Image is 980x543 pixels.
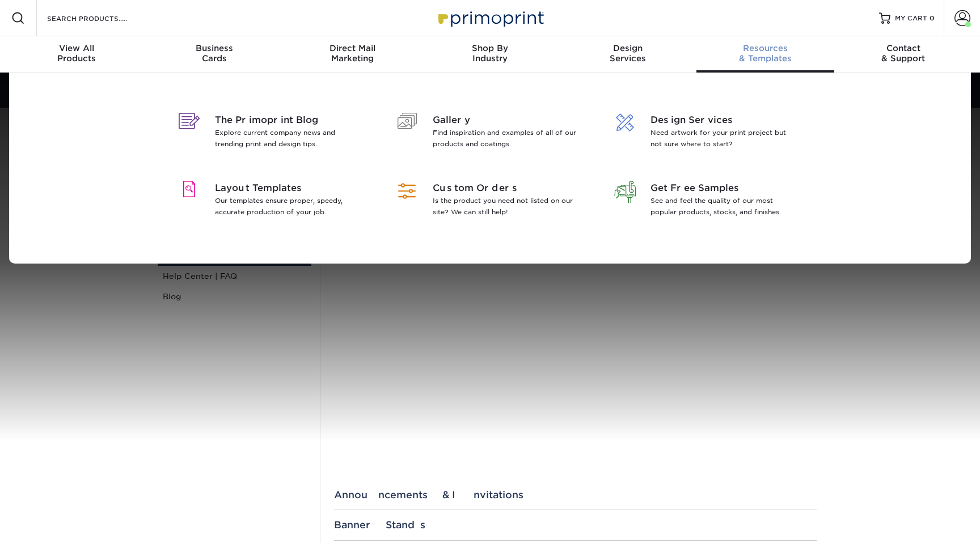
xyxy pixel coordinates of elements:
[650,127,797,150] p: Need artwork for your print project but not sure where to start?
[146,43,284,53] span: Business
[421,43,559,53] span: Shop By
[834,43,972,53] span: Contact
[146,36,284,73] a: BusinessCards
[895,14,927,23] span: MY CART
[215,181,362,195] span: Layout Templates
[390,100,590,168] a: Gallery Find inspiration and examples of all of our products and coatings.
[215,127,362,150] p: Explore current company news and trending print and design tips.
[559,43,696,53] span: Design
[650,113,797,127] span: Design Services
[390,168,590,236] a: Custom Orders Is the product you need not listed on our site? We can still help!
[8,43,146,53] span: View All
[334,519,817,531] div: Banner Stands
[650,181,797,195] span: Get Free Samples
[46,11,157,25] input: SEARCH PRODUCTS.....
[433,195,580,218] p: Is the product you need not listed on our site? We can still help!
[433,113,580,127] span: Gallery
[834,36,972,73] a: Contact& Support
[433,127,580,150] p: Find inspiration and examples of all of our products and coatings.
[421,43,559,63] div: Industry
[215,195,362,218] p: Our templates ensure proper, speedy, accurate production of your job.
[172,168,373,236] a: Layout Templates Our templates ensure proper, speedy, accurate production of your job.
[8,36,146,73] a: View AllProducts
[146,43,284,63] div: Cards
[215,113,362,127] span: The Primoprint Blog
[433,181,580,195] span: Custom Orders
[8,43,146,63] div: Products
[607,168,808,236] a: Get Free Samples See and feel the quality of our most popular products, stocks, and finishes.
[930,14,935,22] span: 0
[650,195,797,218] p: See and feel the quality of our most popular products, stocks, and finishes.
[433,6,547,30] img: Primoprint
[172,100,373,168] a: The Primoprint Blog Explore current company news and trending print and design tips.
[334,489,817,500] div: Announcements & Invitations
[284,43,421,53] span: Direct Mail
[421,36,559,73] a: Shop ByIndustry
[696,36,834,73] a: Resources& Templates
[834,43,972,63] div: & Support
[559,36,696,73] a: DesignServices
[559,43,696,63] div: Services
[696,43,834,63] div: & Templates
[284,36,421,73] a: Direct MailMarketing
[607,100,808,168] a: Design Services Need artwork for your print project but not sure where to start?
[284,43,421,63] div: Marketing
[696,43,834,53] span: Resources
